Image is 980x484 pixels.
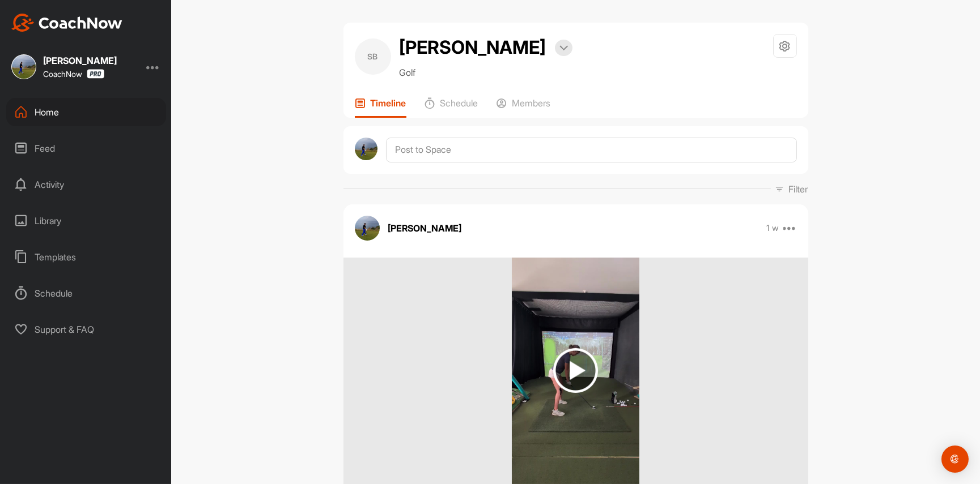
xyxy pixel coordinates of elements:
div: Open Intercom Messenger [941,446,969,473]
p: 1 w [766,222,779,234]
img: avatar [355,216,380,241]
div: Home [6,98,166,126]
p: Timeline [371,97,406,109]
img: avatar [355,138,378,161]
h2: [PERSON_NAME] [400,34,546,61]
div: Templates [6,243,166,271]
p: Members [512,97,551,109]
div: [PERSON_NAME] [43,56,117,65]
p: Schedule [440,97,478,109]
img: arrow-down [559,45,568,51]
div: Activity [6,170,166,199]
img: square_7a2f5a21f41bee58bdc20557bdcfd6ec.jpg [11,54,36,79]
img: media [512,258,639,484]
div: Support & FAQ [6,315,166,344]
div: CoachNow [43,69,104,79]
img: CoachNow Pro [87,69,104,79]
div: Library [6,207,166,235]
div: SB [355,38,391,75]
p: [PERSON_NAME] [388,221,462,235]
div: Schedule [6,279,166,307]
p: Filter [789,182,808,196]
div: Feed [6,134,166,162]
img: CoachNow [11,14,122,32]
img: play [553,348,598,393]
p: Golf [400,66,572,79]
